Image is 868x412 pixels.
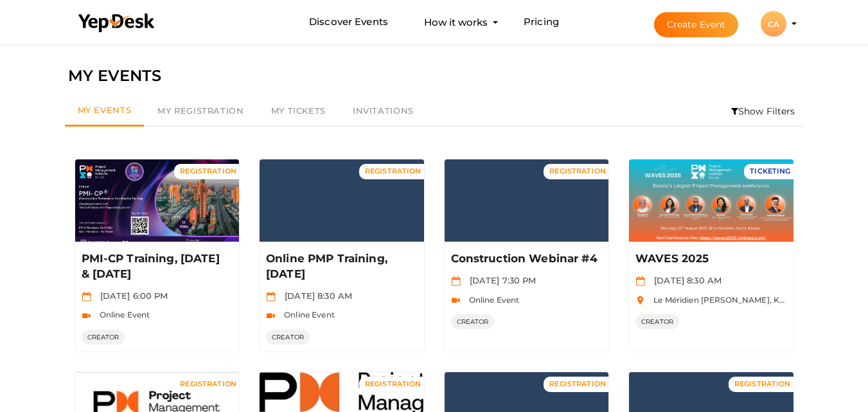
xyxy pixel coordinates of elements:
img: video-icon.svg [82,311,91,321]
button: How it works [420,10,492,34]
img: calendar.svg [82,292,91,301]
button: Create Event [654,12,739,37]
img: calendar.svg [635,276,645,286]
button: CA [757,10,790,37]
span: CREATOR [451,314,495,329]
span: CREATOR [266,330,310,345]
span: CREATOR [635,314,679,329]
span: Online Event [463,295,520,305]
a: Invitations [339,96,427,126]
span: Online Event [93,310,150,319]
a: Pricing [524,10,559,34]
li: Show Filters [723,96,804,126]
span: My Events [78,105,132,115]
img: video-icon.svg [451,296,461,305]
span: [DATE] 8:30 AM [648,275,722,285]
span: [DATE] 8:30 AM [278,291,352,301]
span: My Tickets [271,105,326,116]
p: Construction Webinar #4 [451,251,599,267]
a: My Events [65,96,145,127]
a: My Registration [144,96,257,126]
span: CREATOR [82,330,125,345]
img: video-icon.svg [266,311,276,321]
p: WAVES 2025 [635,251,784,267]
img: location.svg [635,296,645,305]
a: Discover Events [309,10,388,34]
img: calendar.svg [266,292,276,301]
span: My Registration [157,105,244,116]
div: CA [761,11,786,37]
img: calendar.svg [451,276,461,286]
div: MY EVENTS [68,64,801,88]
span: [DATE] 6:00 PM [94,291,168,301]
p: PMI-CP Training, [DATE] & [DATE] [82,251,230,282]
p: Online PMP Training, [DATE] [266,251,414,282]
a: My Tickets [258,96,339,126]
span: [DATE] 7:30 PM [463,275,536,285]
profile-pic: CA [761,19,786,29]
span: Invitations [353,105,414,116]
span: Online Event [278,310,335,319]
